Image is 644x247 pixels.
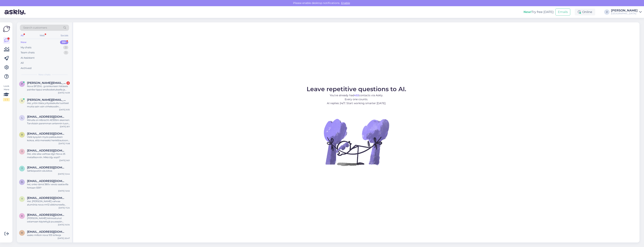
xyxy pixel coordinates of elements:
span: p [21,83,23,85]
span: Search customers [23,26,47,30]
div: All [21,61,24,65]
p: You’ve already had contacts via Askly. Every one counts. AI replies 24/7. Start working smarter [... [307,93,406,105]
div: 99+ [60,40,68,44]
span: Tero.lehtonen85@gmail.com [27,196,66,200]
div: [DATE] 12:44 [58,173,70,175]
div: Hei, yritin tilata yrityslaskulla tuotteet mutta sain vain virhekoodin: 817e259a-ee5d-4643-9d78-7... [27,102,70,108]
div: Sähköpostiin siis.kiitos [27,169,70,173]
span: Tapio.hannula56@gmail.com [27,149,66,152]
div: Team chats [21,51,35,55]
div: New [21,40,26,44]
span: katis9910@gmail.com [27,213,66,217]
img: Askly Logo [3,25,10,33]
div: [DATE] 9:01 [59,159,70,162]
span: peter.kohler@sensofusion.com [27,81,66,85]
span: r [21,99,23,102]
div: [DATE] 8:11 [60,125,70,128]
div: 1 [64,51,68,55]
b: New! [524,10,532,14]
span: T [21,150,23,153]
span: danska@danska.com [27,179,66,183]
div: [DATE] 10:34 [58,223,70,226]
span: rolf.qvarnstrom@saxby.fi [27,98,66,102]
span: l [21,116,23,119]
div: Web [39,33,45,38]
div: [GEOGRAPHIC_DATA] [611,12,638,15]
div: Try free [DATE]: [524,10,554,14]
div: Hei, olisi aika vaihtaa öljyt Nova 25 metallisorviin. Mikä öljy sopii? [27,152,70,159]
div: [DATE] 11:08 [59,142,70,145]
span: New chats [38,73,50,76]
div: 1 / 3 [3,98,10,101]
div: J [604,9,609,15]
div: Socials [60,33,69,38]
div: Archived [21,66,32,70]
div: AI Assistant [21,56,35,60]
span: laaksonen556@gmail.com [27,115,66,118]
div: saako milloin nova 105 lohkoja [27,233,70,237]
div: hei, onko tämä 380v versio saatavilla hintaan 559? [27,183,70,189]
div: [DATE] 20:47 [58,237,70,240]
a: [PERSON_NAME][GEOGRAPHIC_DATA] [611,9,642,15]
div: [PERSON_NAME] kiinnostunut ostamaan käytettyjä puusepän teollisuus koneita? [27,217,70,223]
b: 452 [354,94,359,97]
span: d [21,181,23,183]
div: All [20,33,24,38]
span: Enable [340,1,351,5]
span: h [21,231,23,234]
div: Minulla on Albrecht AE355m skanneri. Tarvitsisin paremman antennin tuon teleskoopi antennin tilal... [27,118,70,125]
div: Online [575,9,595,15]
span: raipe76@gmail.com [27,132,66,135]
div: [DATE] 11:24 [59,206,70,209]
div: My chats [21,46,31,49]
div: Nova BF25VL -jyrsinkoneen hätäseis painike tippui ensikosketuksella ja kyseinen kiinnitystapa näy... [27,85,70,91]
div: [PERSON_NAME] [611,9,638,12]
span: Timo.Silvennoinen@viitasaari.fi [27,166,66,169]
img: No Chat active [323,108,390,176]
span: T [21,167,23,170]
div: [DATE] 12:02 [58,189,70,192]
span: k [21,214,23,217]
span: Leave repetitive questions to AI. [307,85,406,93]
span: T [21,198,23,200]
div: Vielä kysyisin myös pakkauksen kokoa, että meneekö henkilöautoon ilman peräkärryä :) [27,135,70,142]
div: [DATE] 9:35 [59,108,70,111]
div: 2 [66,81,70,85]
div: Hei. [PERSON_NAME] vahvaa alumiinia nova rm12 sikkinoneella pystyy työstämään? [27,200,70,206]
button: Emails [555,8,570,16]
div: Look Here [3,84,10,101]
div: 3 [63,46,68,49]
div: [DATE] 14:09 [58,91,70,94]
span: heikkikuronen989@gmail.com [27,230,66,233]
span: r [21,133,23,136]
